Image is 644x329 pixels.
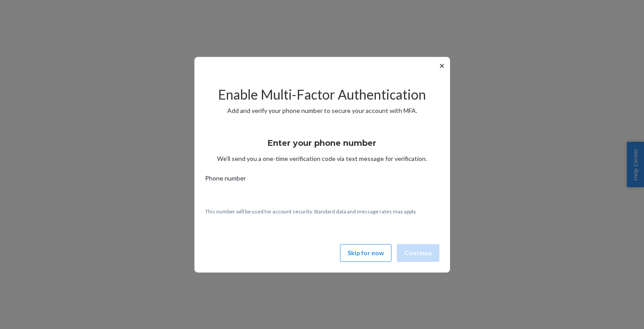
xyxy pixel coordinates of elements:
[205,106,439,115] p: Add and verify your phone number to secure your account with MFA.
[268,137,376,149] h3: Enter your phone number
[437,60,446,71] button: ✕
[205,87,439,102] h2: Enable Multi-Factor Authentication
[205,208,439,215] p: This number will be used for account security. Standard data and message rates may apply.
[205,130,439,163] div: We’ll send you a one-time verification code via text message for verification.
[397,244,439,262] button: Continue
[340,244,391,262] button: Skip for now
[205,174,246,186] span: Phone number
